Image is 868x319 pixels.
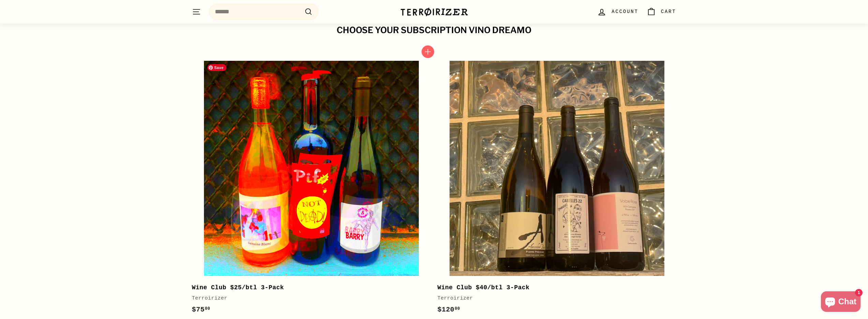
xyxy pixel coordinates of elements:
div: Terroirizer [192,294,424,303]
div: Terroirizer [438,294,670,303]
span: $120 [438,306,460,314]
span: Save [207,64,226,71]
h2: Choose your subscription vino dreamo [192,26,676,35]
b: Wine Club $40/btl 3-Pack [438,284,530,291]
span: $75 [192,306,210,314]
span: Cart [661,8,676,15]
sup: 00 [205,306,210,311]
sup: 00 [455,306,460,311]
span: Account [612,8,638,15]
inbox-online-store-chat: Shopify online store chat [819,291,863,314]
b: Wine Club $25/btl 3-Pack [192,284,284,291]
a: Account [593,2,642,22]
a: Cart [643,2,680,22]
